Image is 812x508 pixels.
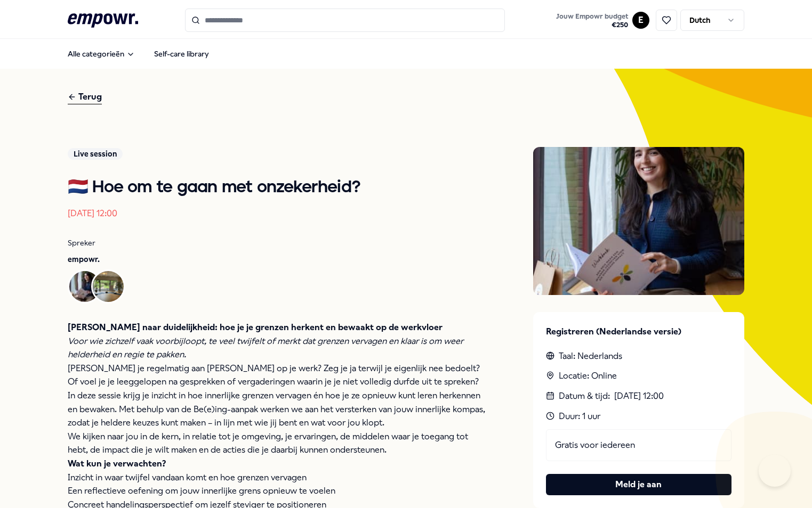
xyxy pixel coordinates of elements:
div: Terug [68,90,102,104]
time: [DATE] 12:00 [614,389,664,403]
p: [PERSON_NAME] je regelmatig aan [PERSON_NAME] op je werk? Zeg je ja terwijl je eigenlijk nee bedo... [68,362,491,389]
div: Taal: Nederlands [546,349,731,363]
div: Duur: 1 uur [546,409,731,423]
input: Search for products, categories or subcategories [185,9,505,32]
p: Spreker [68,237,491,249]
div: Gratis voor iedereen [546,429,731,461]
button: Jouw Empowr budget€250 [554,10,630,31]
img: Presenter image [533,147,744,296]
p: We kijken naar jou in de kern, in relatie tot je omgeving, je ervaringen, de middelen waar je toe... [68,430,491,457]
p: empowr. [68,253,491,265]
h1: 🇳🇱 Hoe om te gaan met onzekerheid? [68,177,491,198]
img: Avatar [93,271,124,302]
p: In deze sessie krijg je inzicht in hoe innerlijke grenzen vervagen én hoe je ze opnieuw kunt lere... [68,389,491,430]
em: Voor wie zichzelf vaak voorbijloopt, te veel twijfelt of merkt dat grenzen vervagen en klaar is o... [68,336,463,360]
p: Inzicht in waar twijfel vandaan komt en hoe grenzen vervagen [68,471,491,485]
button: Alle categorieën [59,43,143,64]
div: Locatie: Online [546,369,731,383]
p: Registreren (Nederlandse versie) [546,325,731,339]
a: Jouw Empowr budget€250 [552,9,632,31]
iframe: Help Scout Beacon - Open [759,455,791,487]
p: Een reflectieve oefening om jouw innerlijke grens opnieuw te voelen [68,484,491,498]
span: € 250 [556,21,628,29]
span: Jouw Empowr budget [556,12,628,21]
button: E [632,12,649,29]
div: Live session [68,148,123,160]
div: Datum & tijd : [546,389,731,403]
button: Meld je aan [546,474,731,495]
nav: Main [59,43,218,64]
img: Avatar [69,271,100,302]
strong: [PERSON_NAME] naar duidelijkheid: hoe je je grenzen herkent en bewaakt op de werkvloer [68,322,443,332]
strong: Wat kun je verwachten? [68,458,166,469]
time: [DATE] 12:00 [68,208,117,218]
a: Self-care library [146,43,218,64]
